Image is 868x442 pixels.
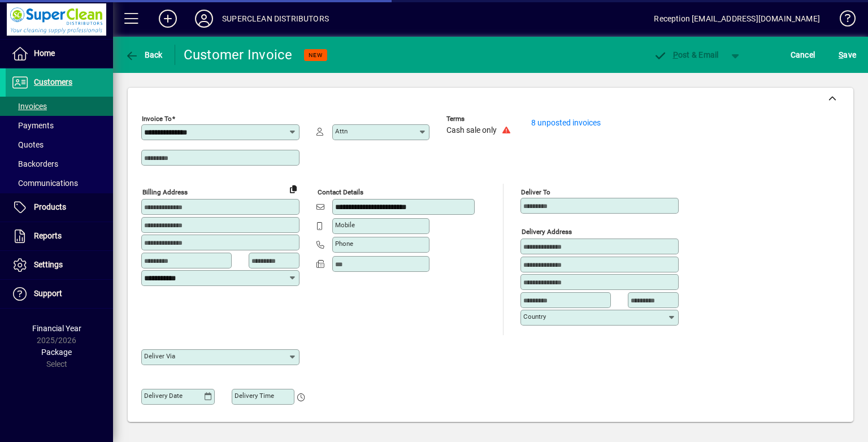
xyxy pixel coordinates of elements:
[34,49,55,58] span: Home
[125,50,163,59] span: Back
[6,154,113,174] a: Backorders
[831,2,854,39] a: Knowledge Base
[446,126,497,135] span: Cash sale only
[32,324,81,333] span: Financial Year
[6,116,113,135] a: Payments
[186,8,222,29] button: Profile
[222,10,329,28] div: SUPERCLEAN DISTRIBUTORS
[521,188,550,196] mat-label: Deliver To
[150,8,186,29] button: Add
[6,97,113,116] a: Invoices
[523,313,546,320] mat-label: Country
[122,45,166,65] button: Back
[839,46,856,64] span: ave
[6,280,113,308] a: Support
[34,260,63,269] span: Settings
[34,77,72,86] span: Customers
[309,51,323,59] span: NEW
[11,102,47,111] span: Invoices
[6,174,113,193] a: Communications
[335,127,348,135] mat-label: Attn
[653,50,719,59] span: ost & Email
[11,140,44,149] span: Quotes
[142,115,172,123] mat-label: Invoice To
[791,46,815,64] span: Cancel
[6,222,113,250] a: Reports
[335,221,355,229] mat-label: Mobile
[6,40,113,68] a: Home
[41,348,72,357] span: Package
[654,10,820,28] div: Reception [EMAIL_ADDRESS][DOMAIN_NAME]
[144,352,175,360] mat-label: Deliver via
[11,179,78,188] span: Communications
[235,392,274,400] mat-label: Delivery time
[6,193,113,222] a: Products
[34,289,62,298] span: Support
[836,45,859,65] button: Save
[184,46,293,64] div: Customer Invoice
[11,121,54,130] span: Payments
[11,159,58,168] span: Backorders
[6,135,113,154] a: Quotes
[673,50,678,59] span: P
[531,118,601,127] a: 8 unposted invoices
[335,240,353,248] mat-label: Phone
[446,115,514,123] span: Terms
[34,231,62,240] span: Reports
[788,45,818,65] button: Cancel
[34,202,66,211] span: Products
[284,180,302,198] button: Copy to Delivery address
[648,45,724,65] button: Post & Email
[839,50,843,59] span: S
[113,45,175,65] app-page-header-button: Back
[144,392,183,400] mat-label: Delivery date
[6,251,113,279] a: Settings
